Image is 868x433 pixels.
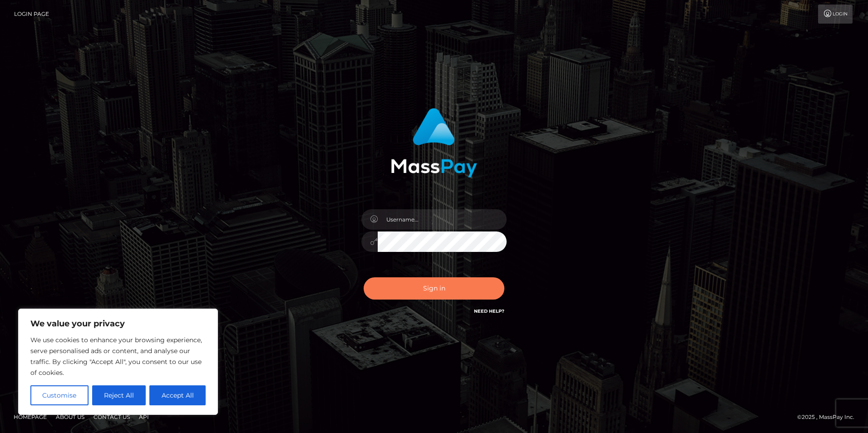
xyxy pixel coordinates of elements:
[474,308,504,314] a: Need Help?
[391,108,477,177] img: MassPay Login
[364,277,504,300] button: Sign in
[92,385,146,405] button: Reject All
[378,209,507,230] input: Username...
[90,410,133,424] a: Contact Us
[30,385,89,405] button: Customise
[14,5,49,24] a: Login Page
[10,410,50,424] a: Homepage
[135,410,153,424] a: API
[18,309,218,415] div: We value your privacy
[149,385,206,405] button: Accept All
[30,318,206,329] p: We value your privacy
[52,410,88,424] a: About Us
[818,5,853,24] a: Login
[797,412,861,422] div: © 2025 , MassPay Inc.
[30,335,206,378] p: We use cookies to enhance your browsing experience, serve personalised ads or content, and analys...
